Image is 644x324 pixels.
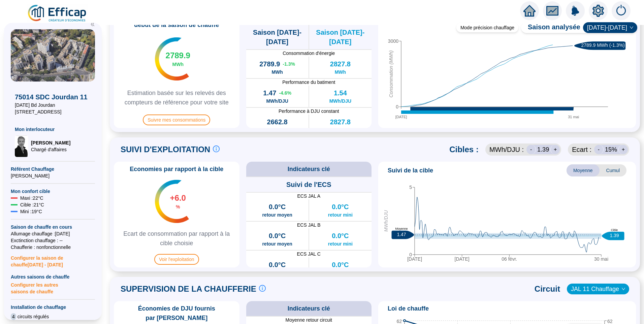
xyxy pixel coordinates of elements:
[395,115,407,119] tspan: [DATE]
[170,193,186,203] span: +6.0
[269,260,286,269] span: 0.0°C
[246,317,372,323] span: Moyenne retour circuit
[607,319,613,324] tspan: 62
[11,313,16,320] span: 4
[271,69,283,75] span: MWh
[594,256,608,262] tspan: 30 mai
[31,139,70,146] span: [PERSON_NAME]
[550,145,560,154] div: +
[15,92,91,102] span: 75014 SDC Jourdan 11
[18,313,49,320] span: circuits régulés
[455,256,470,262] tspan: [DATE]
[395,227,408,230] text: Moyenne
[11,230,95,237] span: Allumage chauffage : [DATE]
[283,61,295,67] span: -1.3 %
[546,5,558,17] span: fund
[11,304,95,311] span: Installation de chauffage
[388,166,433,175] span: Suivi de la cible
[269,231,286,240] span: 0.0°C
[246,222,372,228] span: ECS JAL B
[246,79,372,86] span: Performance du batiment
[121,144,210,155] span: SUIVI D'EXPLOITATION
[155,180,189,223] img: indicateur températures
[262,240,292,247] span: retour moyen
[571,284,625,294] span: JAL 11 Chauffage
[213,145,220,152] span: info-circle
[246,193,372,199] span: ECS JAL A
[581,43,624,48] text: 2789.9 MWh (-1.3%)
[449,144,479,155] span: Cibles :
[15,108,91,115] span: [STREET_ADDRESS]
[126,164,227,174] span: Economies par rapport à la cible
[11,172,95,179] span: [PERSON_NAME]
[11,244,95,251] span: Chaufferie : non fonctionnelle
[246,108,372,115] span: Performance à DJU constant
[11,280,95,295] span: Configurer les autres saisons de chauffe
[523,5,536,17] span: home
[154,254,199,265] span: Voir l'exploitation
[262,212,292,218] span: retour moyen
[172,61,184,68] span: MWh
[259,59,280,69] span: 2789.9
[407,256,422,262] tspan: [DATE]
[11,251,95,268] span: Configurer la saison de chauffe [DATE] - [DATE]
[334,88,347,98] span: 1.54
[271,127,283,133] span: MWh
[117,229,237,248] span: Ecart de consommation par rapport à la cible choisie
[330,117,351,127] span: 2827.8
[279,90,291,96] span: -4.6 %
[335,127,346,133] span: MWh
[143,115,210,125] span: Suivre mes consommations
[566,1,585,20] img: alerts
[535,284,560,294] span: Circuit
[328,212,353,218] span: retour mini
[246,50,372,57] span: Consommation d'énergie
[267,117,288,127] span: 2662.8
[263,88,276,98] span: 1.47
[20,195,43,201] span: Maxi : 22 °C
[288,164,330,174] span: Indicateurs clé
[489,145,524,154] span: MWh /DJU :
[11,188,95,195] span: Mon confort cible
[537,145,549,154] span: 1.39
[612,1,631,20] img: alerts
[621,287,625,291] span: down
[332,202,349,212] span: 0.0°C
[329,98,351,104] span: MWh/DJU
[397,232,406,237] text: 1.47
[176,203,180,210] span: %
[266,98,288,104] span: MWh/DJU
[332,260,349,269] span: 0.0°C
[269,202,286,212] span: 0.0°C
[20,201,44,208] span: Cible : 21 °C
[456,23,518,32] div: Mode précision chauffage
[335,69,346,75] span: MWh
[594,145,604,154] div: -
[600,164,626,176] span: Cumul
[521,22,580,33] span: Saison analysée
[246,28,309,46] span: Saison [DATE]-[DATE]
[15,126,91,133] span: Mon interlocuteur
[610,233,619,238] text: 1.39
[11,273,95,280] span: Autres saisons de chauffe
[630,26,634,30] span: down
[605,145,617,154] span: 15 %
[288,304,330,313] span: Indicateurs clé
[388,51,394,98] tspan: Consommation (MWh)
[31,146,70,153] span: Chargé d'affaires
[611,228,618,232] text: Cible
[330,59,351,69] span: 2827.8
[567,164,600,176] span: Moyenne
[383,210,389,232] tspan: MWh/DJU
[572,145,591,154] span: Ecart :
[618,145,628,154] div: +
[332,231,349,240] span: 0.0°C
[587,23,633,33] span: 2024-2025
[117,304,237,323] span: Économies de DJU fournis par [PERSON_NAME]
[246,251,372,257] span: ECS JAL C
[11,166,95,172] span: Référent Chauffage
[259,285,266,292] span: info-circle
[388,304,429,313] span: Loi de chauffe
[121,284,256,294] span: SUPERVISION DE LA CHAUFFERIE
[409,185,412,190] tspan: 5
